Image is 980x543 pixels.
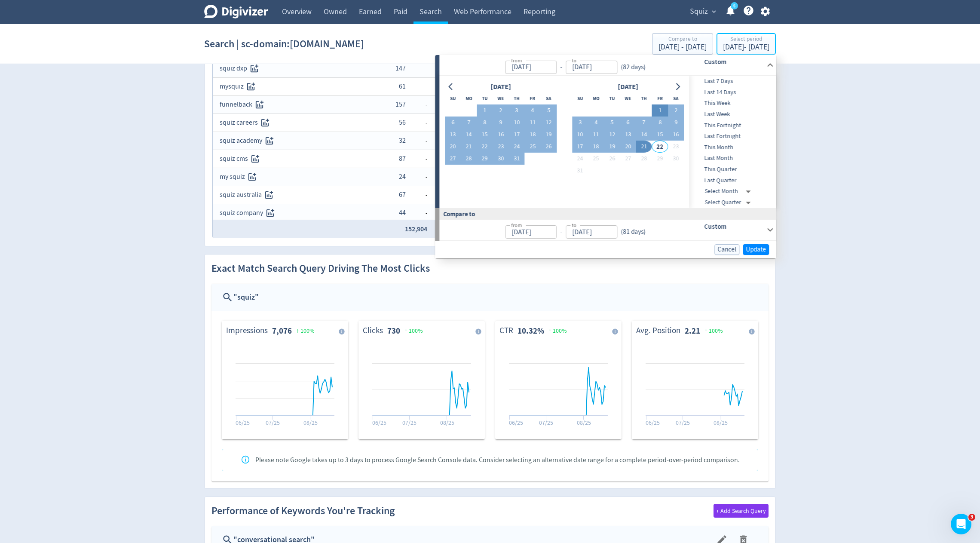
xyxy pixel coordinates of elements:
div: Select period [723,36,769,43]
button: 31 [572,165,588,177]
span: ↑ [548,327,551,334]
button: 22 [652,141,668,153]
span: 100 % [409,327,423,334]
div: squiz company [220,205,361,221]
button: 6 [445,117,461,129]
dt: Avg. Position [636,325,680,337]
button: Track this search query [248,152,262,166]
span: + Add Search Query [716,508,766,514]
div: squiz careers [220,114,361,131]
strong: 730 [387,325,400,336]
button: 27 [620,153,636,165]
button: 27 [445,153,461,165]
button: Track this search query [245,170,259,184]
button: 1 [652,104,668,117]
th: Wednesday [620,92,636,104]
button: 3 [572,117,588,129]
div: from-to(82 days)Custom [439,76,776,208]
button: 14 [461,129,477,141]
button: Track this search query [247,61,261,76]
text: 06/25 [236,419,250,426]
span: 157 [395,100,406,109]
div: squiz cms [220,150,361,167]
button: 9 [668,117,684,129]
div: This Fortnight [689,120,775,131]
button: Go to next month [671,81,684,93]
div: Last 14 Days [689,87,775,98]
label: from [511,221,522,229]
button: 26 [604,153,620,165]
button: 13 [620,129,636,141]
h6: Custom [704,57,763,67]
th: Thursday [509,92,525,104]
span: - [406,60,427,77]
div: This Month [689,142,775,153]
div: Last Week [689,109,775,120]
span: 56 [399,118,406,127]
span: 3 [968,514,975,521]
h1: Search | sc-domain:[DOMAIN_NAME] [204,30,364,58]
button: 15 [477,129,493,141]
button: 10 [572,129,588,141]
span: 32 [399,136,406,145]
button: 26 [541,141,557,153]
span: ↑ [404,327,407,334]
span: 152,904 [405,224,427,233]
div: " squiz " [233,291,758,304]
nav: presets [689,76,775,208]
div: mysquiz [220,78,361,95]
button: 24 [572,153,588,165]
span: ↑ [296,327,299,334]
span: - [406,96,427,113]
span: 44 [399,209,406,217]
button: 28 [461,153,477,165]
text: 06/25 [509,419,523,426]
div: Please note Google takes up to 3 days to process Google Search Console data. Consider selecting a... [255,452,740,469]
button: 29 [652,153,668,165]
button: 23 [493,141,508,153]
span: Last Quarter [689,176,775,185]
button: 29 [477,153,493,165]
button: 18 [525,129,541,141]
div: Compare to [658,36,707,43]
div: Last Month [689,153,775,164]
span: expand_more [710,8,718,15]
span: 87 [399,154,406,163]
text: 5 [733,3,735,9]
button: 17 [572,141,588,153]
button: 11 [525,117,541,129]
button: 11 [588,129,604,141]
button: Squiz [687,5,718,18]
button: 4 [525,104,541,117]
th: Sunday [572,92,588,104]
div: Select Month [705,186,754,197]
button: 2 [668,104,684,117]
text: 08/25 [577,419,591,426]
text: 08/25 [714,419,728,426]
span: 100 % [709,327,723,334]
span: - [406,150,427,167]
span: Squiz [690,5,708,18]
th: Saturday [541,92,557,104]
button: 20 [445,141,461,153]
button: 28 [636,153,652,165]
button: 19 [604,141,620,153]
th: Tuesday [477,92,493,104]
span: - [406,187,427,203]
dt: Impressions [226,325,268,337]
div: This Week [689,98,775,109]
button: 3 [509,104,525,117]
th: Friday [525,92,541,104]
span: 147 [395,64,406,73]
strong: 7,076 [272,325,292,336]
div: ( 82 days ) [617,62,649,72]
text: 07/25 [266,419,280,426]
div: This Quarter [689,164,775,175]
span: This Month [689,143,775,152]
iframe: Intercom live chat [951,514,971,534]
span: This Fortnight [689,121,775,130]
div: - [557,62,566,72]
button: 31 [509,153,525,165]
span: This Week [689,98,775,108]
button: Cancel [714,244,739,255]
